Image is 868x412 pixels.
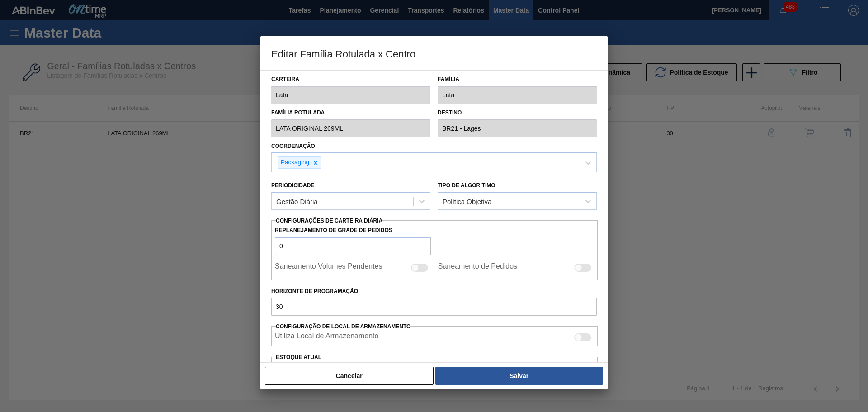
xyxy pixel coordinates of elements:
[275,224,431,237] label: Replanejamento de Grade de Pedidos
[438,106,597,119] label: Destino
[438,182,495,189] label: Tipo de Algoritimo
[276,198,318,205] div: Gestão Diária
[435,367,603,385] button: Salvar
[438,73,597,86] label: Família
[275,262,382,273] label: Saneamento Volumes Pendentes
[271,285,597,298] label: Horizonte de Programação
[271,73,430,86] label: Carteira
[271,106,430,119] label: Família Rotulada
[275,332,378,343] label: Quando ativada, o sistema irá exibir os estoques de diferentes locais de armazenamento.
[276,354,321,360] label: Estoque Atual
[271,143,315,149] label: Coordenação
[265,367,434,385] button: Cancelar
[276,218,382,224] span: Configurações de Carteira Diária
[443,198,491,205] div: Política Objetiva
[276,323,410,330] span: Configuração de Local de Armazenamento
[271,182,314,189] label: Periodicidade
[260,36,608,71] h3: Editar Família Rotulada x Centro
[278,157,311,168] div: Packaging
[438,262,517,273] label: Saneamento de Pedidos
